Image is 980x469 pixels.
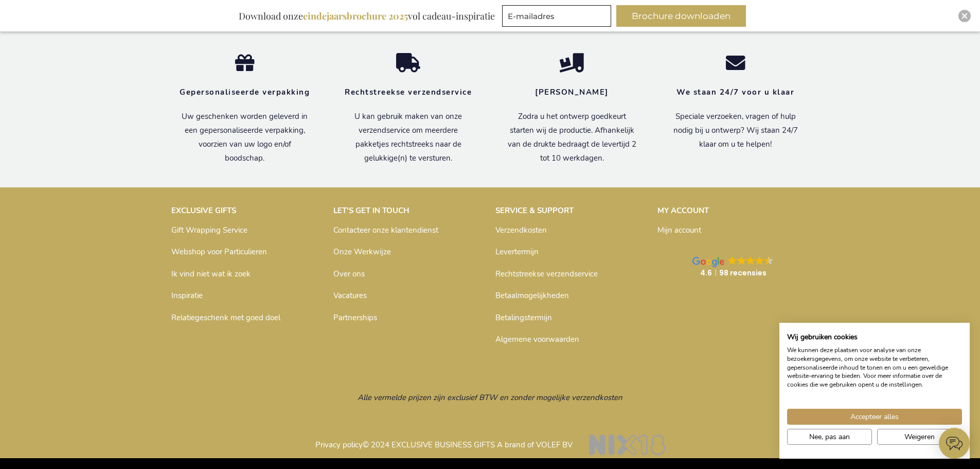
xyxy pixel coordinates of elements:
strong: 4.6 98 recensies [700,268,767,278]
span: Weigeren [904,431,935,442]
span: Alle vermelde prijzen zijn exclusief BTW en zonder mogelijke verzendkosten [358,392,622,403]
span: Nee, pas aan [809,431,850,442]
p: We kunnen deze plaatsen voor analyse van onze bezoekersgegevens, om onze website te verbeteren, g... [787,346,962,389]
a: Relatiegeschenk met goed doel [171,312,280,323]
a: Onze Werkwijze [333,247,391,257]
h2: Wij gebruiken cookies [787,333,962,342]
a: Verzendkosten [495,225,547,235]
input: E-mailadres [502,5,611,27]
strong: Gepersonaliseerde verpakking [180,87,310,97]
a: Over ons [333,269,365,279]
img: Google [728,256,737,265]
a: Partnerships [333,312,377,323]
form: marketing offers and promotions [502,5,614,30]
b: eindejaarsbrochure 2025 [303,10,408,22]
div: Download onze vol cadeau-inspiratie [234,5,500,27]
a: Privacy policy [315,440,363,450]
a: Inspiratie [171,290,203,301]
a: Vacatures [333,290,367,301]
img: Google [692,257,724,267]
div: Close [958,10,971,22]
img: NIX18 [589,435,665,455]
a: Google GoogleGoogleGoogleGoogleGoogle 4.698 recensies [657,246,809,288]
strong: EXCLUSIVE GIFTS [171,205,236,216]
p: Zodra u het ontwerp goedkeurt starten wij de productie. Afhankelijk van de drukte bedraagt de lev... [506,110,638,165]
a: Gift Wrapping Service [171,225,247,235]
span: Accepteer alles [850,411,899,422]
p: U kan gebruik maken van onze verzendservice om meerdere pakketjes rechtstreeks naar de gelukkige(... [342,110,475,165]
strong: MY ACCOUNT [657,205,709,216]
img: Google [764,256,773,265]
img: Close [961,13,968,19]
button: Brochure downloaden [616,5,746,27]
a: Ik vind niet wat ik zoek [171,269,251,279]
a: Levertermijn [495,247,539,257]
img: Google [737,256,746,265]
strong: LET'S GET IN TOUCH [333,205,409,216]
strong: [PERSON_NAME] [535,87,609,97]
button: Alle cookies weigeren [877,429,962,445]
p: Speciale verzoeken, vragen of hulp nodig bij u ontwerp? Wij staan 24/7 klaar om u te helpen! [669,110,802,151]
a: Rechtstreekse verzendservice [495,269,598,279]
button: Accepteer alle cookies [787,409,962,425]
a: Betaalmogelijkheden [495,290,569,301]
a: Algemene voorwaarden [495,334,579,344]
img: Google [746,256,755,265]
button: Pas cookie voorkeuren aan [787,429,872,445]
a: Betalingstermijn [495,312,552,323]
strong: We staan 24/7 voor u klaar [676,87,794,97]
a: Webshop voor Particulieren [171,247,267,257]
iframe: belco-activator-frame [939,428,970,459]
a: Contacteer onze klantendienst [333,225,438,235]
p: Uw geschenken worden geleverd in een gepersonaliseerde verpakking, voorzien van uw logo en/of boo... [179,110,311,165]
strong: Rechtstreekse verzendservice [345,87,472,97]
strong: SERVICE & SUPPORT [495,205,574,216]
a: Mijn account [657,225,701,235]
img: Google [755,256,764,265]
p: © 2024 EXCLUSIVE BUSINESS GIFTS A brand of VOLEF BV [171,427,809,453]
